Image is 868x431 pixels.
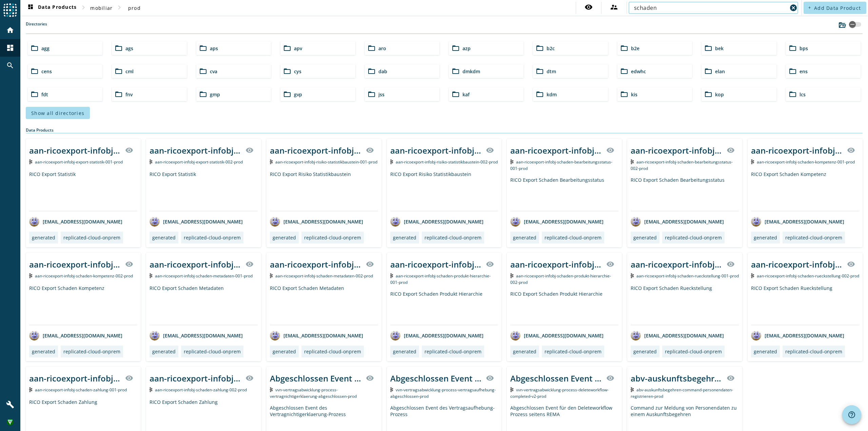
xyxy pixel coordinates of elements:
[789,44,797,52] mat-icon: folder_open
[7,419,14,426] img: 81598254d5c178b7e6f2ea923a55c517
[283,44,291,52] mat-icon: folder_open
[789,90,797,98] mat-icon: folder_open
[390,273,393,278] img: Kafka Topic: aan-ricoexport-infobj-schaden-produkt-hierarchie-001-prod
[545,348,601,355] div: replicated-cloud-onprem
[634,4,787,12] input: Search (% or * for wildcards)
[63,348,120,355] div: replicated-cloud-onprem
[751,145,843,156] div: aan-ricoexport-infobj-schaden-kompetenz-001-_stage_
[510,387,609,399] span: Kafka Topic: vvn-vertragsabwicklung-process-deleteworkflow-completed-v2-prod
[390,373,482,384] div: Abgeschlossen Event des Vertragsaufhebung-Prozess
[150,330,160,340] img: avatar
[631,216,641,227] img: avatar
[184,348,241,355] div: replicated-cloud-onprem
[715,91,724,98] span: kop
[79,3,87,12] mat-icon: chevron_right
[631,91,637,98] span: kis
[210,68,217,75] span: cva
[390,145,482,156] div: aan-ricoexport-infobj-risiko-statistikbaustein-002-_stage_
[390,216,400,227] img: avatar
[547,45,555,52] span: b2c
[273,234,296,241] div: generated
[704,90,712,98] mat-icon: folder_open
[294,68,301,75] span: cys
[510,216,520,227] img: avatar
[150,171,258,211] div: RICO Export Statistik
[396,159,498,165] span: Kafka Topic: aan-ricoexport-infobj-risiko-statistikbaustein-002-prod
[199,90,207,98] mat-icon: folder_open
[751,159,754,164] img: Kafka Topic: aan-ricoexport-infobj-schaden-kompetenz-001-prod
[754,348,777,355] div: generated
[35,159,123,165] span: Kafka Topic: aan-ricoexport-infobj-export-statistik-001-prod
[150,273,153,278] img: Kafka Topic: aan-ricoexport-infobj-schaden-metadaten-001-prod
[26,107,90,119] button: Show all directories
[366,374,374,382] mat-icon: visibility
[270,387,273,392] img: Kafka Topic: vvn-vertragsabwicklung-process-vertragnichtigerklaerung-abgeschlossen-prod
[378,91,384,98] span: jss
[390,171,498,211] div: RICO Export Risiko Statistikbaustein
[620,44,628,52] mat-icon: folder_open
[155,387,247,393] span: Kafka Topic: aan-ricoexport-infobj-schaden-zahlung-002-prod
[631,330,724,340] div: [EMAIL_ADDRESS][DOMAIN_NAME]
[150,285,258,325] div: RICO Export Schaden Metadaten
[800,45,808,52] span: bps
[631,387,634,392] img: Kafka Topic: abv-auskunftsbegehren-command-personendaten-registrieren-prod
[125,68,134,75] span: cml
[35,273,133,279] span: Kafka Topic: aan-ricoexport-infobj-schaden-kompetenz-002-prod
[462,45,471,52] span: azp
[390,159,393,164] img: Kafka Topic: aan-ricoexport-infobj-risiko-statistikbaustein-002-prod
[270,171,378,211] div: RICO Export Risiko Statistikbaustein
[510,330,520,340] img: avatar
[545,234,601,241] div: replicated-cloud-onprem
[751,259,843,270] div: aan-ricoexport-infobj-schaden-rueckstellung-002-_stage_
[715,68,725,75] span: elan
[41,68,52,75] span: cens
[704,67,712,75] mat-icon: folder_open
[510,330,604,340] div: [EMAIL_ADDRESS][DOMAIN_NAME]
[452,67,460,75] mat-icon: folder_open
[29,387,32,392] img: Kafka Topic: aan-ricoexport-infobj-schaden-zahlung-001-prod
[273,348,296,355] div: generated
[631,387,733,399] span: Kafka Topic: abv-auskunftsbegehren-command-personendaten-registrieren-prod
[751,273,754,278] img: Kafka Topic: aan-ricoexport-infobj-schaden-rueckstellung-002-prod
[41,45,50,52] span: agg
[115,67,123,75] mat-icon: folder_open
[150,373,241,384] div: aan-ricoexport-infobj-schaden-zahlung-002-_stage_
[270,387,357,399] span: Kafka Topic: vvn-vertragsabwicklung-process-vertragnichtigerklaerung-abgeschlossen-prod
[510,273,513,278] img: Kafka Topic: aan-ricoexport-infobj-schaden-produkt-hierarchie-002-prod
[6,26,14,34] mat-icon: home
[29,285,137,325] div: RICO Export Schaden Kompetenz
[29,216,122,227] div: [EMAIL_ADDRESS][DOMAIN_NAME]
[631,177,739,211] div: RICO Export Schaden Bearbeitungsstatus
[283,67,291,75] mat-icon: folder_open
[152,234,176,241] div: generated
[715,45,724,52] span: bek
[366,260,374,268] mat-icon: visibility
[665,348,722,355] div: replicated-cloud-onprem
[510,159,612,171] span: Kafka Topic: aan-ricoexport-infobj-schaden-bearbeitungsstatus-001-prod
[789,4,797,12] mat-icon: cancel
[785,234,842,241] div: replicated-cloud-onprem
[304,348,361,355] div: replicated-cloud-onprem
[510,259,602,270] div: aan-ricoexport-infobj-schaden-produkt-hierarchie-002-_stage_
[390,387,496,399] span: Kafka Topic: vvn-vertragsabwicklung-process-vertragsaufhebung-abgeschlossen-prod
[270,273,273,278] img: Kafka Topic: aan-ricoexport-infobj-schaden-metadaten-002-prod
[636,273,739,279] span: Kafka Topic: aan-ricoexport-infobj-schaden-rueckstellung-001-prod
[87,2,115,14] button: mobiliar
[513,348,536,355] div: generated
[26,4,77,12] span: Data Products
[304,234,361,241] div: replicated-cloud-onprem
[115,44,123,52] mat-icon: folder_open
[150,145,241,156] div: aan-ricoexport-infobj-export-statistik-002-_stage_
[631,330,641,340] img: avatar
[486,374,494,382] mat-icon: visibility
[150,216,243,227] div: [EMAIL_ADDRESS][DOMAIN_NAME]
[800,91,806,98] span: lcs
[665,234,722,241] div: replicated-cloud-onprem
[536,90,544,98] mat-icon: folder_open
[620,67,628,75] mat-icon: folder_open
[90,5,113,11] span: mobiliar
[727,146,735,154] mat-icon: visibility
[536,44,544,52] mat-icon: folder_open
[510,387,513,392] img: Kafka Topic: vvn-vertragsabwicklung-process-deleteworkflow-completed-v2-prod
[510,177,618,211] div: RICO Export Schaden Bearbeitungsstatus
